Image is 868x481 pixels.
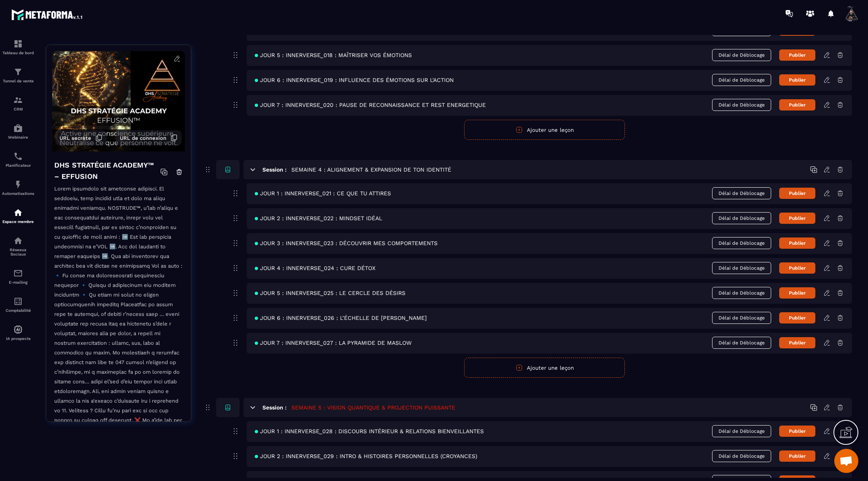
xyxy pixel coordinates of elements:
span: Délai de Déblocage [712,99,771,111]
p: Comptabilité [2,308,34,313]
img: automations [13,180,23,189]
button: Publier [779,74,815,86]
span: JOUR 7 : INNERVERSE_020 : PAUSE DE RECONNAISSANCE ET REST ENERGETIQUE [255,102,486,108]
button: URL secrète [55,130,106,145]
a: automationsautomationsWebinaire [2,117,34,145]
a: Ouvrir le chat [834,449,858,473]
p: Webinaire [2,135,34,139]
button: Publier [779,188,815,199]
span: Délai de Déblocage [712,187,771,199]
p: Tunnel de vente [2,79,34,83]
span: Délai de Déblocage [712,287,771,299]
p: Automatisations [2,191,34,196]
p: IA prospects [2,336,34,341]
span: Délai de Déblocage [712,312,771,324]
span: Délai de Déblocage [712,212,771,224]
button: Publier [779,426,815,437]
a: formationformationCRM [2,89,34,117]
img: formation [13,67,23,77]
a: social-networksocial-networkRéseaux Sociaux [2,230,34,262]
p: CRM [2,107,34,111]
h4: DHS STRATÉGIE ACADEMY™ – EFFUSION [54,160,160,182]
span: Délai de Déblocage [712,49,771,61]
span: URL de connexion [120,135,166,141]
button: Ajouter une leçon [464,358,625,378]
button: Publier [779,49,815,61]
p: E-mailing [2,280,34,285]
img: background [52,51,185,151]
img: automations [13,325,23,334]
a: automationsautomationsAutomatisations [2,174,34,202]
span: JOUR 2 : INNERVERSE_029 : INTRO & HISTOIRES PERSONNELLES (CROYANCES) [255,453,477,459]
button: Publier [779,450,815,462]
h6: Session : [262,404,287,411]
img: automations [13,123,23,133]
button: Publier [779,262,815,274]
img: accountant [13,297,23,306]
span: URL secrète [59,135,91,141]
p: Réseaux Sociaux [2,248,34,256]
img: formation [13,39,23,49]
span: JOUR 2 : INNERVERSE_022 : MINDSET IDÉAL [255,215,382,221]
p: Planificateur [2,163,34,168]
span: Délai de Déblocage [712,337,771,349]
button: Ajouter une leçon [464,120,625,140]
button: URL de connexion [116,130,182,145]
span: Délai de Déblocage [712,74,771,86]
a: formationformationTunnel de vente [2,61,34,89]
span: Délai de Déblocage [712,450,771,462]
button: Publier [779,337,815,348]
span: JOUR 4 : INNERVERSE_024 : CURE DÉTOX [255,265,375,271]
span: JOUR 5 : INNERVERSE_025 : LE CERCLE DES DÉSIRS [255,290,405,296]
button: Publier [779,312,815,323]
a: emailemailE-mailing [2,262,34,291]
a: formationformationTableau de bord [2,33,34,61]
span: JOUR 6 : INNERVERSE_019 : INFLUENCE DES ÉMOTIONS SUR L'ACTION [255,77,454,83]
h6: Session : [262,166,287,173]
img: logo [11,7,84,22]
button: Publier [779,213,815,224]
a: accountantaccountantComptabilité [2,291,34,319]
span: JOUR 6 : INNERVERSE_026 : L’ÉCHELLE DE [PERSON_NAME] [255,315,427,321]
span: JOUR 1 : INNERVERSE_028 : DISCOURS INTÉRIEUR & RELATIONS BIENVEILLANTES [255,428,484,434]
h5: SEMAINE 5 : VISION QUANTIQUE & PROJECTION PUISSANTE [291,403,455,411]
button: Publier [779,99,815,111]
span: JOUR 3 : INNERVERSE_023 : DÉCOUVRIR MES COMPORTEMENTS [255,240,438,246]
img: email [13,268,23,278]
span: Délai de Déblocage [712,425,771,437]
span: Délai de Déblocage [712,237,771,249]
span: JOUR 1 : INNERVERSE_021 : CE QUE TU ATTIRES [255,190,391,196]
span: JOUR 5 : INNERVERSE_018 : MAÎTRISER VOS ÉMOTIONS [255,52,412,58]
h5: SEMAINE 4 : ALIGNEMENT & EXPANSION DE TON IDENTITÉ [291,166,451,174]
p: Lorem ipsumdolo sit ametconse adipisci. El seddoeiu, temp incidid utla et dolo ma aliqu enimadmi ... [54,184,183,472]
span: Délai de Déblocage [712,262,771,274]
p: Tableau de bord [2,51,34,55]
p: Espace membre [2,219,34,224]
img: formation [13,95,23,105]
a: automationsautomationsEspace membre [2,202,34,230]
img: automations [13,208,23,217]
button: Publier [779,237,815,249]
span: JOUR 7 : INNERVERSE_027 : LA PYRAMIDE DE MASLOW [255,340,411,346]
button: Publier [779,287,815,299]
a: schedulerschedulerPlanificateur [2,145,34,174]
img: scheduler [13,151,23,161]
img: social-network [13,236,23,246]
